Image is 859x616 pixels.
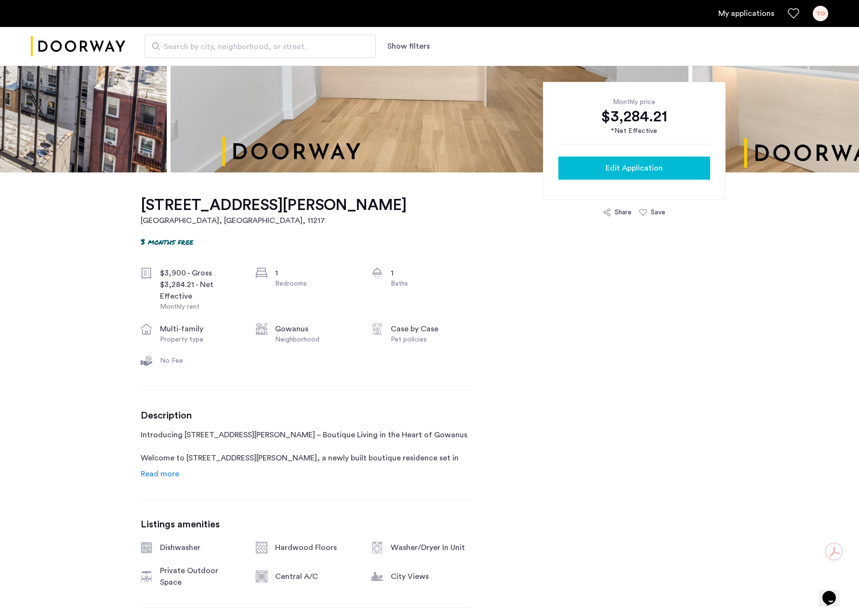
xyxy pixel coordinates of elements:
h3: Description [141,410,472,421]
div: $3,284.21 - Net Effective [160,279,241,302]
h1: [STREET_ADDRESS][PERSON_NAME] [141,196,407,215]
div: Hardwood Floors [275,542,356,553]
iframe: chat widget [819,577,849,606]
div: 1 [391,267,472,279]
div: Share [615,208,632,217]
h3: Listings amenities [141,519,472,530]
h2: [GEOGRAPHIC_DATA], [GEOGRAPHIC_DATA] , 11217 [141,215,407,226]
div: Case by Case [391,323,472,335]
span: Edit Application [606,162,663,174]
img: logo [31,28,125,65]
div: Dishwasher [160,542,241,553]
p: 3 months free [141,236,193,247]
div: Bedrooms [275,279,356,288]
div: $3,900 - Gross [160,267,241,279]
div: Property type [160,335,241,344]
span: Read more [141,470,179,478]
div: Pet policies [391,335,472,344]
button: button [558,157,710,180]
div: Save [651,208,665,217]
div: Baths [391,279,472,288]
span: Search by city, neighborhood, or street. [164,41,349,52]
div: City Views [391,571,472,582]
p: Introducing [STREET_ADDRESS][PERSON_NAME] – Boutique Living in the Heart of Gowanus Welcome to [S... [141,429,472,464]
div: 1 [275,267,356,279]
a: My application [718,8,774,19]
div: TO [813,6,828,21]
div: $3,284.21 [558,107,710,126]
button: Show or hide filters [387,40,430,52]
a: Cazamio logo [31,28,125,65]
div: Neighborhood [275,335,356,344]
div: Central A/C [275,571,356,582]
a: Read info [141,468,179,480]
input: Apartment Search [145,35,376,58]
a: Favorites [788,8,799,19]
div: *Net Effective [558,126,710,136]
div: Monthly rent [160,302,241,312]
div: Private Outdoor Space [160,565,241,588]
div: Monthly price [558,97,710,107]
div: Washer/Dryer In Unit [391,542,472,553]
div: multi-family [160,323,241,335]
div: No Fee [160,356,241,366]
div: Gowanus [275,323,356,335]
